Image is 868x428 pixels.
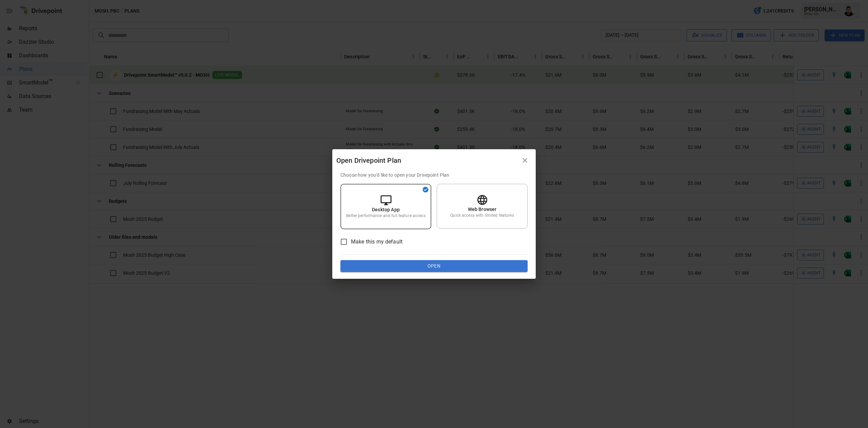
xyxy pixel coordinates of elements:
[340,260,528,272] button: Open
[340,172,528,178] p: Choose how you'd like to open your Drivepoint Plan
[450,213,514,218] p: Quick access with limited features
[468,206,497,213] p: Web Browser
[346,213,425,219] p: Better performance and full feature access
[372,206,400,213] p: Desktop App
[351,238,402,246] span: Make this my default
[336,155,518,166] div: Open Drivepoint Plan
